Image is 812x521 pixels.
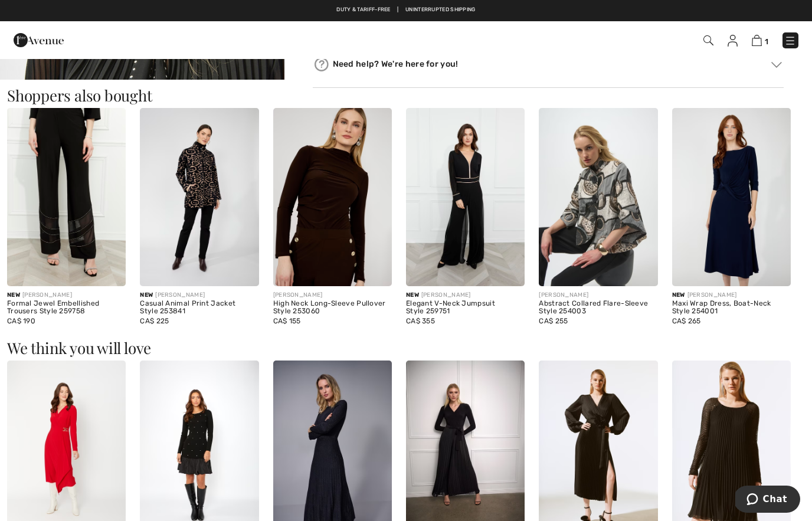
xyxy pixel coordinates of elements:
img: High Neck Long-Sleeve Pullover Style 253060 [273,108,392,286]
div: Maxi Wrap Dress, Boat-Neck Style 254001 [672,300,791,316]
div: [PERSON_NAME] [140,291,258,300]
span: New [140,291,153,299]
span: 1 [765,37,768,46]
img: Casual Animal Print Jacket Style 253841 [140,108,258,286]
iframe: Opens a widget where you can chat to one of our agents [735,486,800,515]
span: CA$ 190 [7,317,35,325]
div: Need help? We're here for you! [313,55,784,73]
span: New [7,291,20,299]
h3: Shoppers also bought [7,88,805,103]
div: [PERSON_NAME] [7,291,126,300]
span: New [406,291,419,299]
div: High Neck Long-Sleeve Pullover Style 253060 [273,300,392,316]
div: [PERSON_NAME] [273,291,392,300]
span: CA$ 255 [539,317,568,325]
span: CA$ 225 [140,317,169,325]
img: Menu [784,35,796,47]
div: Formal Jewel Embellished Trousers Style 259758 [7,300,126,316]
span: CA$ 155 [273,317,301,325]
div: Abstract Collared Flare-Sleeve Style 254003 [539,300,657,316]
div: Casual Animal Print Jacket Style 253841 [140,300,258,316]
img: 1ère Avenue [14,28,64,52]
span: CA$ 355 [406,317,435,325]
img: Maxi Wrap Dress, Boat-Neck Style 254001 [672,108,791,286]
div: [PERSON_NAME] [406,291,525,300]
span: New [672,291,685,299]
img: Arrow2.svg [771,61,782,67]
h3: We think you will love [7,340,805,356]
img: Formal Jewel Embellished Trousers Style 259758 [7,108,126,286]
img: Shopping Bag [752,35,762,46]
div: Elegant V-Neck Jumpsuit Style 259751 [406,300,525,316]
img: Elegant V-Neck Jumpsuit Style 259751 [406,108,525,286]
span: CA$ 265 [672,317,701,325]
div: [PERSON_NAME] [539,291,657,300]
a: 1ère Avenue [14,34,64,45]
div: [PERSON_NAME] [672,291,791,300]
img: My Info [728,35,738,47]
a: 1 [752,33,768,47]
img: Abstract Collared Flare-Sleeve Style 254003 [539,108,657,286]
img: Search [703,35,713,45]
